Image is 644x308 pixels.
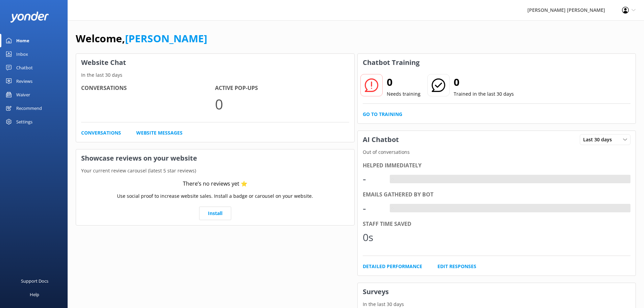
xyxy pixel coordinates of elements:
div: Home [16,34,29,47]
h2: 0 [454,74,514,90]
p: Use social proof to increase website sales. Install a badge or carousel on your website. [117,192,313,200]
div: - [390,204,395,213]
div: Inbox [16,47,28,61]
div: Emails gathered by bot [363,190,631,199]
div: Helped immediately [363,161,631,170]
p: Trained in the last 30 days [454,90,514,98]
div: - [363,171,383,187]
h2: 0 [387,74,421,90]
a: [PERSON_NAME] [125,31,207,45]
div: Reviews [16,74,32,88]
p: Out of conversations [358,148,636,156]
p: In the last 30 days [76,71,354,79]
h1: Welcome, [76,30,207,47]
div: 0s [363,229,383,245]
div: Recommend [16,101,42,115]
span: Last 30 days [583,136,616,143]
a: Detailed Performance [363,263,422,270]
p: Your current review carousel (latest 5 star reviews) [76,167,354,174]
a: Install [199,207,231,220]
a: Go to Training [363,111,402,118]
div: Chatbot [16,61,33,74]
p: 0 [215,93,349,115]
h4: Conversations [81,84,215,93]
h3: Website Chat [76,54,354,71]
h3: Surveys [358,283,636,301]
p: In the last 30 days [358,301,636,308]
h3: Showcase reviews on your website [76,149,354,167]
a: Conversations [81,129,121,137]
div: Support Docs [21,274,48,288]
div: - [363,200,383,216]
a: Website Messages [136,129,183,137]
div: Help [30,288,39,301]
h4: Active Pop-ups [215,84,349,93]
h3: AI Chatbot [358,131,404,148]
h3: Chatbot Training [358,54,425,71]
div: Settings [16,115,32,128]
a: Edit Responses [437,263,476,270]
div: Staff time saved [363,220,631,229]
p: Needs training [387,90,421,98]
img: yonder-white-logo.png [10,11,49,23]
div: - [390,175,395,184]
div: Waiver [16,88,30,101]
div: There’s no reviews yet ⭐ [183,180,247,188]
